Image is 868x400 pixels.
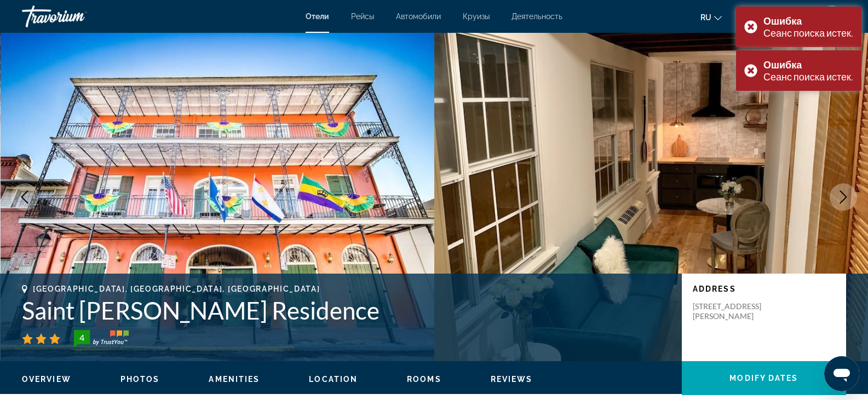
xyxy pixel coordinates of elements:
span: Photos [120,375,160,384]
span: Reviews [491,375,533,384]
div: Ошибка [763,59,853,71]
button: Overview [22,374,71,384]
p: Address [693,285,835,293]
button: Previous image [11,183,38,211]
span: Overview [22,375,71,384]
a: Деятельность [511,12,562,21]
span: [GEOGRAPHIC_DATA], [GEOGRAPHIC_DATA], [GEOGRAPHIC_DATA] [33,285,320,293]
a: Круизы [463,12,490,21]
img: TrustYou guest rating badge [74,330,129,347]
span: Modify Dates [729,374,798,382]
button: Photos [120,374,160,384]
span: Location [309,375,358,384]
button: Location [309,374,358,384]
span: Rooms [407,375,441,384]
div: 4 [71,331,93,344]
button: Amenities [209,374,260,384]
span: Amenities [209,375,260,384]
button: Reviews [491,374,533,384]
font: Сеанс поиска истек. [763,27,853,39]
h1: Saint [PERSON_NAME] Residence [22,296,671,324]
a: Автомобили [396,12,441,21]
a: Отели [306,12,329,21]
iframe: Кнопка для запуска окна сообщений [824,356,859,391]
button: Меню пользователя [818,5,846,28]
font: Сеанс поиска истек. [763,71,853,83]
font: Ошибка [763,59,802,71]
font: Ошибка [763,15,802,27]
font: ru [700,13,711,22]
div: Ошибка [763,15,853,27]
button: Изменить язык [700,9,722,25]
p: [STREET_ADDRESS][PERSON_NAME] [693,302,780,321]
button: Rooms [407,374,441,384]
button: Next image [830,183,857,211]
a: Рейсы [351,12,374,21]
button: Modify Dates [682,361,846,395]
a: Травориум [22,2,131,31]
